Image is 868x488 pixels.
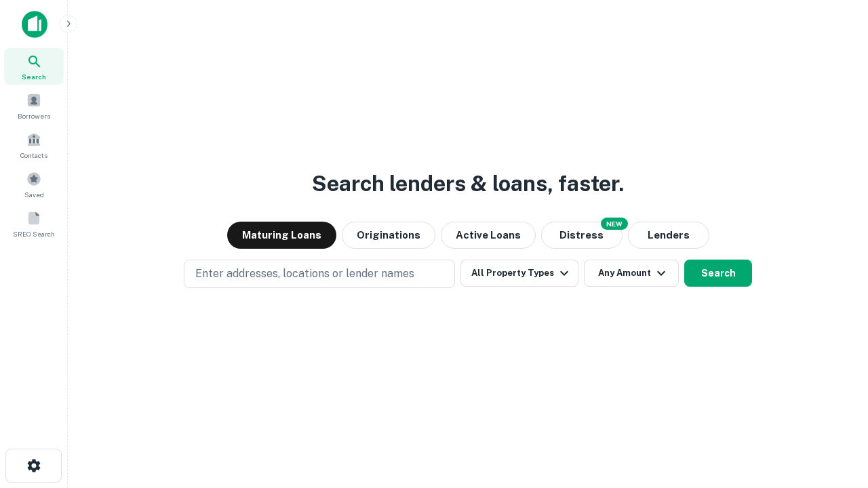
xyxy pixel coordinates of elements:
[24,189,44,200] span: Saved
[4,48,64,85] a: Search
[195,266,414,282] p: Enter addresses, locations or lender names
[441,222,536,249] button: Active Loans
[22,71,46,82] span: Search
[684,260,752,287] button: Search
[800,380,868,445] iframe: Chat Widget
[22,11,47,38] img: capitalize-icon.png
[20,150,47,161] span: Contacts
[4,166,64,203] a: Saved
[541,222,623,249] button: Search distressed loans with lien and other non-mortgage details.
[601,218,628,230] div: NEW
[460,260,578,287] button: All Property Types
[4,127,64,163] a: Contacts
[13,228,55,239] span: SREO Search
[4,205,64,242] a: SREO Search
[342,222,435,249] button: Originations
[184,260,455,288] button: Enter addresses, locations or lender names
[584,260,679,287] button: Any Amount
[227,222,336,249] button: Maturing Loans
[4,87,64,124] a: Borrowers
[312,167,624,200] h3: Search lenders & loans, faster.
[18,110,50,121] span: Borrowers
[628,222,709,249] button: Lenders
